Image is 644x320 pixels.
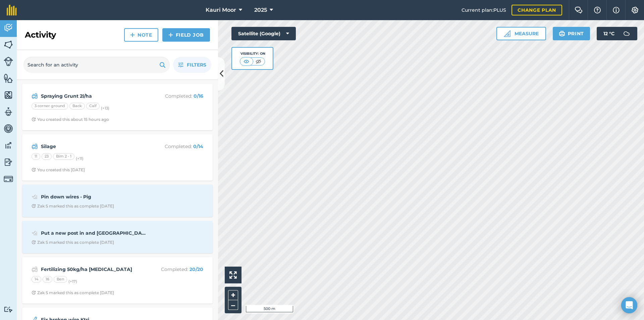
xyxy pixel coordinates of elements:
img: Clock with arrow pointing clockwise [32,240,36,244]
img: A cog icon [631,7,639,13]
a: Field Job [162,28,210,42]
img: Clock with arrow pointing clockwise [32,290,36,295]
strong: 20 / 20 [190,266,203,272]
button: – [228,300,238,310]
div: 23 [42,153,52,160]
button: Measure [496,27,546,40]
strong: Put a new post in and [GEOGRAPHIC_DATA] [41,229,147,237]
img: Two speech bubbles overlapping with the left bubble in the forefront [575,7,583,13]
img: svg+xml;base64,PD94bWwgdmVyc2lvbj0iMS4wIiBlbmNvZGluZz0idXRmLTgiPz4KPCEtLSBHZW5lcmF0b3I6IEFkb2JlIE... [4,107,13,117]
div: Visibility: On [240,51,265,56]
img: svg+xml;base64,PD94bWwgdmVyc2lvbj0iMS4wIiBlbmNvZGluZz0idXRmLTgiPz4KPCEtLSBHZW5lcmF0b3I6IEFkb2JlIE... [4,174,13,184]
p: Completed : [150,266,203,273]
div: Calf [86,103,100,109]
img: Four arrows, one pointing top left, one top right, one bottom right and the last bottom left [229,271,237,279]
button: Print [553,27,590,40]
strong: Fertilizing 50kg/ha [MEDICAL_DATA] [41,266,147,273]
img: svg+xml;base64,PD94bWwgdmVyc2lvbj0iMS4wIiBlbmNvZGluZz0idXRmLTgiPz4KPCEtLSBHZW5lcmF0b3I6IEFkb2JlIE... [32,142,38,150]
img: svg+xml;base64,PD94bWwgdmVyc2lvbj0iMS4wIiBlbmNvZGluZz0idXRmLTgiPz4KPCEtLSBHZW5lcmF0b3I6IEFkb2JlIE... [4,140,13,150]
img: svg+xml;base64,PHN2ZyB4bWxucz0iaHR0cDovL3d3dy53My5vcmcvMjAwMC9zdmciIHdpZHRoPSIxOSIgaGVpZ2h0PSIyNC... [559,30,565,38]
img: svg+xml;base64,PD94bWwgdmVyc2lvbj0iMS4wIiBlbmNvZGluZz0idXRmLTgiPz4KPCEtLSBHZW5lcmF0b3I6IEFkb2JlIE... [4,23,13,33]
img: svg+xml;base64,PD94bWwgdmVyc2lvbj0iMS4wIiBlbmNvZGluZz0idXRmLTgiPz4KPCEtLSBHZW5lcmF0b3I6IEFkb2JlIE... [32,229,38,237]
img: Clock with arrow pointing clockwise [32,168,36,172]
a: SilageCompleted: 0/141123Bim 2 - 1(+11)Clock with arrow pointing clockwiseYou created this [DATE] [26,138,209,177]
div: You created this about 15 hours ago [32,117,109,122]
img: A question mark icon [593,7,601,13]
a: Spraying Grunt 2l/haCompleted: 0/163 corner groundBackCalf(+13)Clock with arrow pointing clockwis... [26,88,209,126]
div: Zak S marked this as complete [DATE] [32,240,114,245]
img: Clock with arrow pointing clockwise [32,117,36,122]
a: Pin down wires - PigClock with arrow pointing clockwiseZak S marked this as complete [DATE] [26,189,209,213]
img: svg+xml;base64,PHN2ZyB4bWxucz0iaHR0cDovL3d3dy53My5vcmcvMjAwMC9zdmciIHdpZHRoPSI1MCIgaGVpZ2h0PSI0MC... [242,58,251,65]
img: svg+xml;base64,PHN2ZyB4bWxucz0iaHR0cDovL3d3dy53My5vcmcvMjAwMC9zdmciIHdpZHRoPSIxNCIgaGVpZ2h0PSIyNC... [168,31,173,39]
div: Zak S marked this as complete [DATE] [32,290,114,295]
img: svg+xml;base64,PHN2ZyB4bWxucz0iaHR0cDovL3d3dy53My5vcmcvMjAwMC9zdmciIHdpZHRoPSIxNyIgaGVpZ2h0PSIxNy... [613,6,620,14]
p: Completed : [150,92,203,100]
img: svg+xml;base64,PHN2ZyB4bWxucz0iaHR0cDovL3d3dy53My5vcmcvMjAwMC9zdmciIHdpZHRoPSI1NiIgaGVpZ2h0PSI2MC... [4,73,13,83]
img: Clock with arrow pointing clockwise [32,204,36,208]
img: svg+xml;base64,PHN2ZyB4bWxucz0iaHR0cDovL3d3dy53My5vcmcvMjAwMC9zdmciIHdpZHRoPSIxNCIgaGVpZ2h0PSIyNC... [130,31,135,39]
img: fieldmargin Logo [7,5,17,15]
img: svg+xml;base64,PHN2ZyB4bWxucz0iaHR0cDovL3d3dy53My5vcmcvMjAwMC9zdmciIHdpZHRoPSI1MCIgaGVpZ2h0PSI0MC... [254,58,263,65]
img: svg+xml;base64,PD94bWwgdmVyc2lvbj0iMS4wIiBlbmNvZGluZz0idXRmLTgiPz4KPCEtLSBHZW5lcmF0b3I6IEFkb2JlIE... [620,27,633,40]
small: (+ 13 ) [101,106,109,110]
strong: Silage [41,143,147,150]
span: 2025 [254,6,267,14]
div: Open Intercom Messenger [621,297,637,313]
small: (+ 11 ) [76,156,84,161]
img: svg+xml;base64,PD94bWwgdmVyc2lvbj0iMS4wIiBlbmNvZGluZz0idXRmLTgiPz4KPCEtLSBHZW5lcmF0b3I6IEFkb2JlIE... [4,157,13,167]
img: svg+xml;base64,PHN2ZyB4bWxucz0iaHR0cDovL3d3dy53My5vcmcvMjAwMC9zdmciIHdpZHRoPSIxOSIgaGVpZ2h0PSIyNC... [159,61,166,69]
div: 11 [32,153,40,160]
p: Completed : [150,143,203,150]
img: svg+xml;base64,PD94bWwgdmVyc2lvbj0iMS4wIiBlbmNvZGluZz0idXRmLTgiPz4KPCEtLSBHZW5lcmF0b3I6IEFkb2JlIE... [4,57,13,66]
div: 3 corner ground [32,103,68,109]
input: Search for an activity [23,57,170,73]
a: Fertilizing 50kg/ha [MEDICAL_DATA]Completed: 20/201416Ben(+17)Clock with arrow pointing clockwise... [26,261,209,300]
img: svg+xml;base64,PD94bWwgdmVyc2lvbj0iMS4wIiBlbmNvZGluZz0idXRmLTgiPz4KPCEtLSBHZW5lcmF0b3I6IEFkb2JlIE... [4,124,13,134]
img: svg+xml;base64,PHN2ZyB4bWxucz0iaHR0cDovL3d3dy53My5vcmcvMjAwMC9zdmciIHdpZHRoPSI1NiIgaGVpZ2h0PSI2MC... [4,40,13,50]
div: Back [69,103,85,109]
img: svg+xml;base64,PHN2ZyB4bWxucz0iaHR0cDovL3d3dy53My5vcmcvMjAwMC9zdmciIHdpZHRoPSI1NiIgaGVpZ2h0PSI2MC... [4,90,13,100]
button: + [228,290,238,300]
span: 12 ° C [603,27,614,40]
strong: 0 / 14 [193,143,203,149]
small: (+ 17 ) [68,279,77,284]
button: 12 °C [597,27,637,40]
div: 14 [32,276,41,283]
img: svg+xml;base64,PD94bWwgdmVyc2lvbj0iMS4wIiBlbmNvZGluZz0idXRmLTgiPz4KPCEtLSBHZW5lcmF0b3I6IEFkb2JlIE... [4,306,13,313]
h2: Activity [25,30,56,40]
div: Ben [54,276,67,283]
span: Current plan : PLUS [462,6,506,14]
div: 16 [43,276,52,283]
button: Satellite (Google) [231,27,296,40]
img: svg+xml;base64,PD94bWwgdmVyc2lvbj0iMS4wIiBlbmNvZGluZz0idXRmLTgiPz4KPCEtLSBHZW5lcmF0b3I6IEFkb2JlIE... [32,265,38,273]
span: Kauri Moor [206,6,236,14]
div: Bim 2 - 1 [53,153,74,160]
a: Note [124,28,158,42]
strong: 0 / 16 [194,93,203,99]
a: Change plan [512,5,562,15]
div: You created this [DATE] [32,167,85,173]
img: svg+xml;base64,PD94bWwgdmVyc2lvbj0iMS4wIiBlbmNvZGluZz0idXRmLTgiPz4KPCEtLSBHZW5lcmF0b3I6IEFkb2JlIE... [32,193,38,201]
div: Zak S marked this as complete [DATE] [32,203,114,209]
img: Ruler icon [504,30,511,37]
strong: Pin down wires - Pig [41,193,147,200]
a: Put a new post in and [GEOGRAPHIC_DATA]Clock with arrow pointing clockwiseZak S marked this as co... [26,225,209,249]
img: svg+xml;base64,PD94bWwgdmVyc2lvbj0iMS4wIiBlbmNvZGluZz0idXRmLTgiPz4KPCEtLSBHZW5lcmF0b3I6IEFkb2JlIE... [32,92,38,100]
button: Filters [173,57,211,73]
span: Filters [187,61,206,68]
strong: Spraying Grunt 2l/ha [41,92,147,100]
